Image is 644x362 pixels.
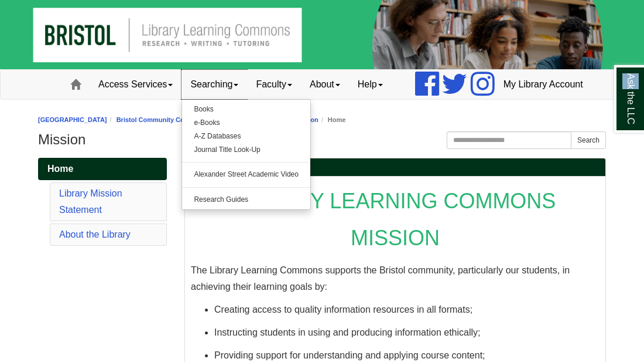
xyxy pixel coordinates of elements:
[59,229,131,239] a: About the Library
[182,168,310,181] a: Alexander Street Academic Video
[191,265,570,292] span: The Library Learning Commons supports the Bristol community, particularly our students, in achiev...
[182,103,310,116] a: Books
[38,116,107,123] a: [GEOGRAPHIC_DATA]
[181,70,247,99] a: Searching
[235,189,556,250] span: LIBRARY LEARNING COMMONS MISSION
[571,131,606,149] button: Search
[495,70,592,99] a: My Library Account
[182,130,310,143] a: A-Z Databases
[214,350,485,360] span: Providing support for understanding and applying course content;
[47,164,73,174] span: Home
[182,116,310,130] a: e-Books
[38,158,167,248] div: Guide Pages
[117,116,285,123] a: Bristol Community College Library Learning Commons
[59,188,122,215] a: Library Mission Statement
[318,114,346,126] li: Home
[38,114,606,126] nav: breadcrumb
[214,327,480,337] span: Instructing students in using and producing information ethically;
[301,70,349,99] a: About
[182,143,310,157] a: Journal Title Look-Up
[90,70,181,99] a: Access Services
[38,131,606,148] h1: Mission
[182,193,310,207] a: Research Guides
[214,305,472,314] span: Creating access to quality information resources in all formats;
[38,158,167,180] a: Home
[185,158,605,177] h2: Library Mission Statement
[247,70,301,99] a: Faculty
[349,70,392,99] a: Help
